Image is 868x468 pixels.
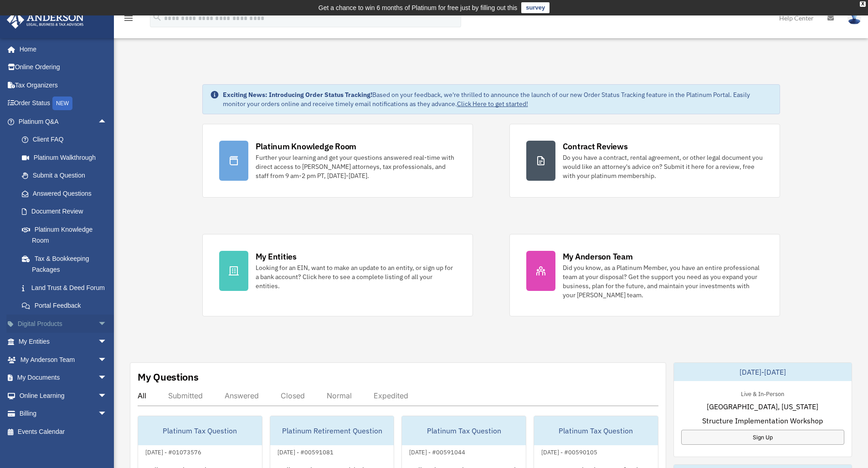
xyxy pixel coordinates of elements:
[4,11,87,29] img: Anderson Advisors Platinum Portal
[138,447,209,456] div: [DATE] - #01073576
[6,40,116,58] a: Home
[13,184,121,203] a: Answered Questions
[534,416,658,445] div: Platinum Tax Question
[457,100,528,108] a: Click Here to get started!
[681,430,844,445] a: Sign Up
[563,251,633,262] div: My Anderson Team
[98,369,116,387] span: arrow_drop_down
[98,333,116,351] span: arrow_drop_down
[138,370,199,384] div: My Questions
[563,141,628,152] div: Contract Reviews
[270,447,341,456] div: [DATE] - #00591081
[6,422,121,441] a: Events Calendar
[563,153,763,180] div: Do you have a contract, rental agreement, or other legal document you would like an attorney's ad...
[270,416,394,445] div: Platinum Retirement Question
[13,297,121,315] a: Portal Feedback
[98,387,116,405] span: arrow_drop_down
[225,391,259,400] div: Answered
[256,251,297,262] div: My Entities
[13,148,121,167] a: Platinum Walkthrough
[6,94,121,113] a: Order StatusNEW
[6,76,121,94] a: Tax Organizers
[98,315,116,333] span: arrow_drop_down
[521,2,550,13] a: survey
[256,153,456,180] div: Further your learning and get your questions answered real-time with direct access to [PERSON_NAM...
[168,391,203,400] div: Submitted
[123,16,134,24] a: menu
[98,351,116,369] span: arrow_drop_down
[847,11,861,25] img: User Pic
[860,1,866,7] div: close
[281,391,305,400] div: Closed
[6,369,121,387] a: My Documentsarrow_drop_down
[202,124,473,198] a: Platinum Knowledge Room Further your learning and get your questions answered real-time with dire...
[6,333,121,351] a: My Entitiesarrow_drop_down
[138,391,146,400] div: All
[6,112,121,131] a: Platinum Q&Aarrow_drop_up
[402,416,526,445] div: Platinum Tax Question
[509,124,780,198] a: Contract Reviews Do you have a contract, rental agreement, or other legal document you would like...
[98,112,116,131] span: arrow_drop_up
[138,416,262,445] div: Platinum Tax Question
[327,391,352,400] div: Normal
[402,447,473,456] div: [DATE] - #00591044
[256,263,456,290] div: Looking for an EIN, want to make an update to an entity, or sign up for a bank account? Click her...
[6,387,121,405] a: Online Learningarrow_drop_down
[734,388,791,398] div: Live & In-Person
[13,279,121,297] a: Land Trust & Deed Forum
[509,234,780,316] a: My Anderson Team Did you know, as a Platinum Member, you have an entire professional team at your...
[256,141,357,152] div: Platinum Knowledge Room
[374,391,408,400] div: Expedited
[702,415,823,426] span: Structure Implementation Workshop
[152,12,162,22] i: search
[534,447,605,456] div: [DATE] - #00590105
[13,220,121,249] a: Platinum Knowledge Room
[318,2,518,13] div: Get a chance to win 6 months of Platinum for free just by filling out this
[13,249,121,279] a: Tax & Bookkeeping Packages
[52,97,72,110] div: NEW
[123,13,134,24] i: menu
[13,131,121,149] a: Client FAQ
[223,91,372,99] strong: Exciting News: Introducing Order Status Tracking!
[223,90,772,108] div: Based on your feedback, we're thrilled to announce the launch of our new Order Status Tracking fe...
[13,167,121,185] a: Submit a Question
[98,405,116,423] span: arrow_drop_down
[6,315,121,333] a: Digital Productsarrow_drop_down
[563,263,763,300] div: Did you know, as a Platinum Member, you have an entire professional team at your disposal? Get th...
[6,58,121,76] a: Online Ordering
[202,234,473,316] a: My Entities Looking for an EIN, want to make an update to an entity, or sign up for a bank accoun...
[6,405,121,423] a: Billingarrow_drop_down
[707,401,818,412] span: [GEOGRAPHIC_DATA], [US_STATE]
[674,363,852,381] div: [DATE]-[DATE]
[6,351,121,369] a: My Anderson Teamarrow_drop_down
[13,203,121,221] a: Document Review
